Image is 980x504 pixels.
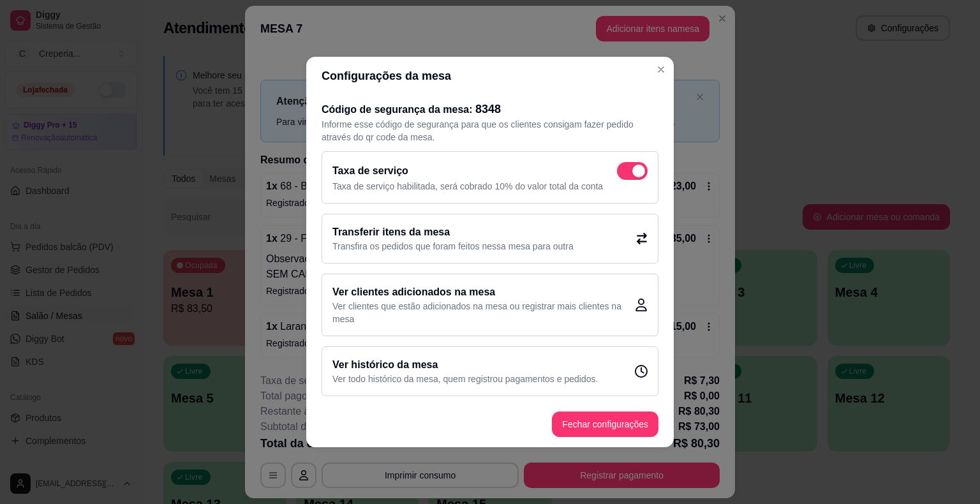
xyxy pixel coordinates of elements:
[332,163,408,179] h2: Taxa de serviço
[322,118,658,144] p: Informe esse código de segurança para que os clientes consigam fazer pedido através do qr code da...
[651,59,671,80] button: Close
[332,225,574,240] h2: Transferir itens da mesa
[475,103,501,115] span: 8348
[332,180,648,193] p: Taxa de serviço habilitada, será cobrado 10% do valor total da conta
[332,285,635,300] h2: Ver clientes adicionados na mesa
[332,357,598,373] h2: Ver histórico da mesa
[332,300,635,325] p: Ver clientes que estão adicionados na mesa ou registrar mais clientes na mesa
[322,100,658,118] h2: Código de segurança da mesa:
[552,411,658,437] button: Fechar configurações
[306,57,674,95] header: Configurações da mesa
[332,373,598,385] p: Ver todo histórico da mesa, quem registrou pagamentos e pedidos.
[332,240,574,253] p: Transfira os pedidos que foram feitos nessa mesa para outra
